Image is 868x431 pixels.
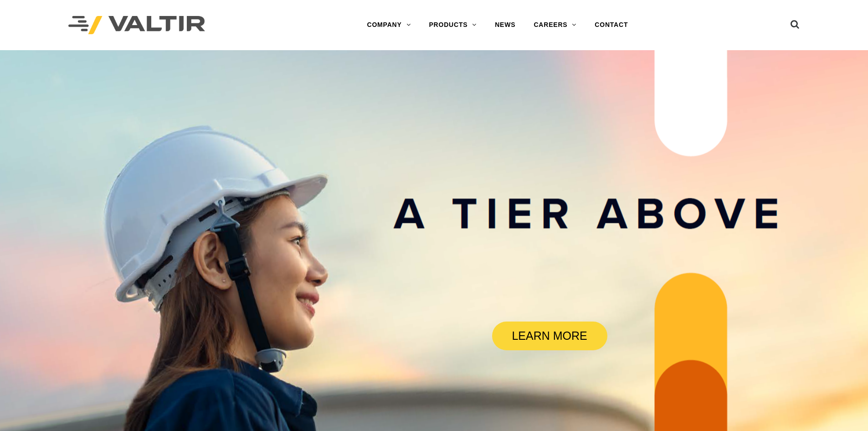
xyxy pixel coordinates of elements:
a: NEWS [486,16,524,34]
a: CAREERS [524,16,586,34]
a: LEARN MORE [492,322,607,350]
img: Valtir [68,16,205,35]
a: CONTACT [586,16,637,34]
a: PRODUCTS [420,16,486,34]
a: COMPANY [358,16,420,34]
